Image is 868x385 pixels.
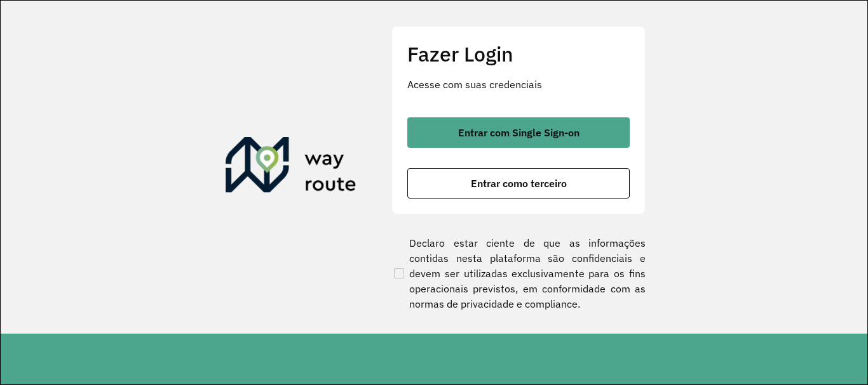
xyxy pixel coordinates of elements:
span: Entrar como terceiro [471,178,567,188]
span: Entrar com Single Sign-on [458,127,580,138]
h2: Fazer Login [407,42,630,66]
p: Acesse com suas credenciais [407,77,630,92]
label: Declaro estar ciente de que as informações contidas nesta plataforma são confidenciais e devem se... [391,235,646,311]
button: button [407,117,630,148]
img: Roteirizador AmbevTech [226,137,356,198]
button: button [407,168,630,199]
